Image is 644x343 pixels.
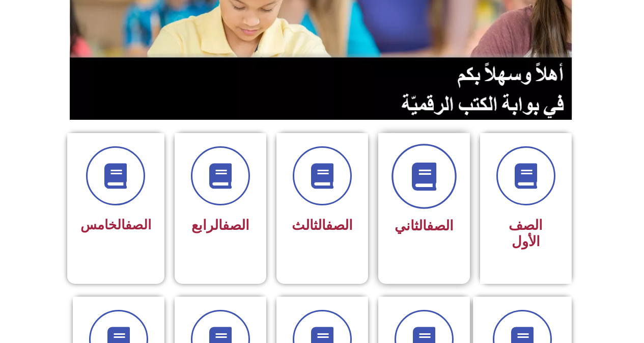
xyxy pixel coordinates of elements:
[191,217,249,233] span: الرابع
[326,217,353,233] a: الصف
[395,218,454,234] span: الثاني
[80,217,151,232] span: الخامس
[222,217,249,233] a: الصف
[509,217,543,250] span: الصف الأول
[427,218,454,234] a: الصف
[125,217,151,232] a: الصف
[292,217,353,233] span: الثالث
